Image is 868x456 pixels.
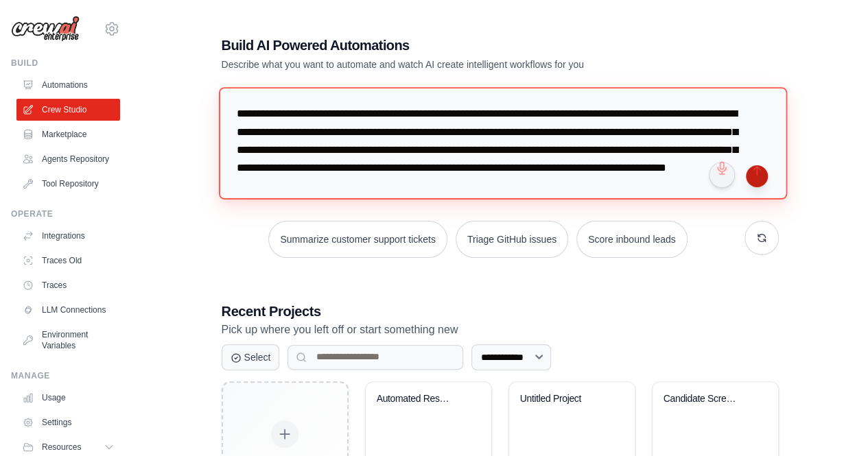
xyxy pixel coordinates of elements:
[16,387,120,409] a: Usage
[11,16,80,42] img: Logo
[222,302,779,321] h3: Recent Projects
[576,221,688,258] button: Score inbound leads
[16,123,120,145] a: Marketplace
[42,442,81,453] span: Resources
[799,390,868,456] iframe: Chat Widget
[222,344,280,370] button: Select
[16,225,120,247] a: Integrations
[377,393,460,405] div: Automated Resume Screening Framework Generator
[268,221,447,258] button: Summarize customer support tickets
[456,221,568,258] button: Triage GitHub issues
[520,393,603,405] div: Untitled Project
[16,99,120,121] a: Crew Studio
[16,74,120,96] a: Automations
[11,58,120,69] div: Build
[16,274,120,296] a: Traces
[16,250,120,272] a: Traces Old
[744,221,779,255] button: Get new suggestions
[222,321,779,339] p: Pick up where you left off or start something new
[16,299,120,321] a: LLM Connections
[222,58,683,71] p: Describe what you want to automate and watch AI create intelligent workflows for you
[16,324,120,357] a: Environment Variables
[11,208,120,219] div: Operate
[16,148,120,170] a: Agents Repository
[664,393,747,405] div: Candidate Screening & Stack Ranking System
[222,36,683,55] h1: Build AI Powered Automations
[16,411,120,433] a: Settings
[709,162,735,188] button: Click to speak your automation idea
[11,370,120,381] div: Manage
[16,173,120,195] a: Tool Repository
